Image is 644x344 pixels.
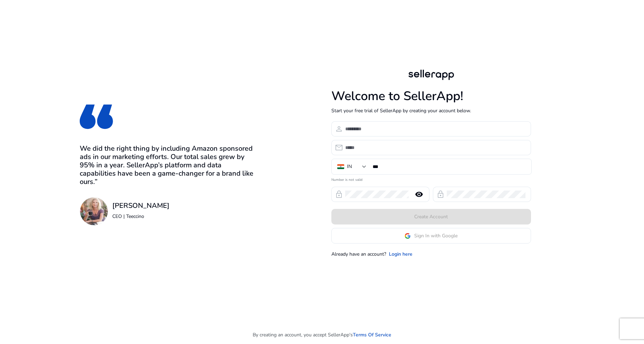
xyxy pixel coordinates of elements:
mat-error: Number is not valid [331,175,531,183]
mat-icon: remove_red_eye [411,190,427,199]
p: Already have an account? [331,250,386,258]
p: Start your free trial of SellerApp by creating your account below. [331,107,531,114]
span: email [335,143,343,152]
h3: We did the right thing by including Amazon sponsored ads in our marketing efforts. Our total sale... [80,144,257,186]
h1: Welcome to SellerApp! [331,89,531,104]
p: CEO | Teeccino [112,213,169,220]
a: Terms Of Service [353,331,391,338]
div: IN [347,163,352,170]
a: Login here [389,250,412,258]
h3: [PERSON_NAME] [112,202,169,210]
span: lock [436,190,445,199]
span: lock [335,190,343,199]
span: person [335,125,343,133]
